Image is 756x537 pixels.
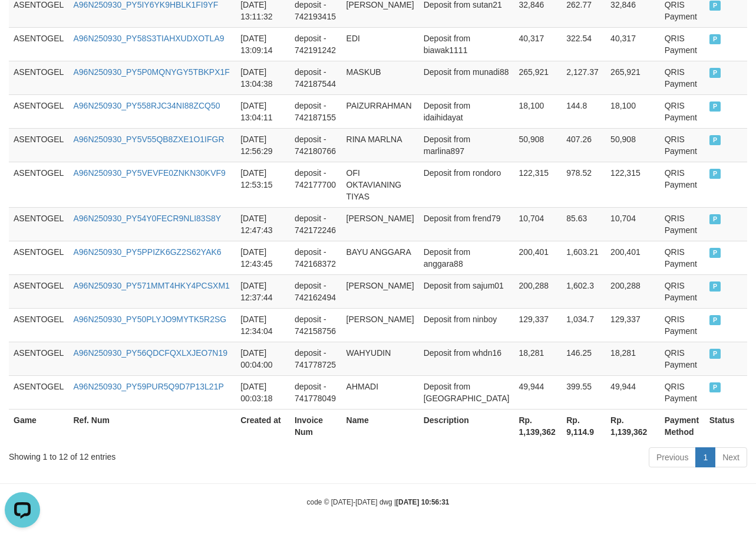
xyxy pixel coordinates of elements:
[290,308,342,342] td: deposit - 742158756
[236,94,290,128] td: [DATE] 13:04:11
[9,274,68,308] td: ASENTOGEL
[9,342,68,375] td: ASENTOGEL
[9,409,68,443] th: Game
[307,498,450,506] small: code © [DATE]-[DATE] dwg |
[606,342,660,375] td: 18,281
[342,128,419,162] td: RINA MARLNA
[514,375,562,409] td: 49,944
[709,248,721,258] span: PAID
[514,274,562,308] td: 200,288
[562,61,606,94] td: 2,127.37
[660,241,705,274] td: QRIS Payment
[709,349,721,359] span: PAID
[236,409,290,443] th: Created at
[290,162,342,207] td: deposit - 742177700
[660,375,705,409] td: QRIS Payment
[606,162,660,207] td: 122,315
[9,241,68,274] td: ASENTOGEL
[514,162,562,207] td: 122,315
[419,375,514,409] td: Deposit from [GEOGRAPHIC_DATA]
[342,308,419,342] td: [PERSON_NAME]
[342,207,419,241] td: [PERSON_NAME]
[562,128,606,162] td: 407.26
[236,274,290,308] td: [DATE] 12:37:44
[9,207,68,241] td: ASENTOGEL
[419,241,514,274] td: Deposit from anggara88
[73,247,221,257] a: A96N250930_PY5PPIZK6GZ2S62YAK6
[514,342,562,375] td: 18,281
[419,27,514,61] td: Deposit from biawak1111
[660,162,705,207] td: QRIS Payment
[236,342,290,375] td: [DATE] 00:04:00
[73,34,224,43] a: A96N250930_PY58S3TIAHXUDXOTLA9
[419,409,514,443] th: Description
[514,128,562,162] td: 50,908
[606,241,660,274] td: 200,401
[9,162,68,207] td: ASENTOGEL
[9,308,68,342] td: ASENTOGEL
[514,27,562,61] td: 40,317
[9,128,68,162] td: ASENTOGEL
[236,128,290,162] td: [DATE] 12:56:29
[606,61,660,94] td: 265,921
[606,207,660,241] td: 10,704
[419,94,514,128] td: Deposit from idaihidayat
[290,409,342,443] th: Invoice Num
[562,94,606,128] td: 144.8
[419,274,514,308] td: Deposit from sajum01
[9,27,68,61] td: ASENTOGEL
[73,281,229,290] a: A96N250930_PY571MMT4HKY4PCSXM1
[419,207,514,241] td: Deposit from frend79
[419,342,514,375] td: Deposit from whdn16
[562,162,606,207] td: 978.52
[606,94,660,128] td: 18,100
[9,375,68,409] td: ASENTOGEL
[660,94,705,128] td: QRIS Payment
[419,162,514,207] td: Deposit from rondoro
[236,207,290,241] td: [DATE] 12:47:43
[562,409,606,443] th: Rp. 9,114.9
[342,241,419,274] td: BAYU ANGGARA
[236,241,290,274] td: [DATE] 12:43:45
[715,447,747,467] a: Next
[562,342,606,375] td: 146.25
[290,375,342,409] td: deposit - 741778049
[606,308,660,342] td: 129,337
[73,135,224,144] a: A96N250930_PY5V55QB8ZXE1O1IFGR
[236,61,290,94] td: [DATE] 13:04:38
[709,382,721,392] span: PAID
[562,274,606,308] td: 1,602.3
[342,27,419,61] td: EDI
[514,308,562,342] td: 129,337
[290,342,342,375] td: deposit - 741778725
[236,375,290,409] td: [DATE] 00:03:18
[73,315,226,324] a: A96N250930_PY50PLYJO9MYTK5R2SG
[514,241,562,274] td: 200,401
[514,409,562,443] th: Rp. 1,139,362
[236,27,290,61] td: [DATE] 13:09:14
[419,128,514,162] td: Deposit from marlina897
[705,409,747,443] th: Status
[9,446,306,463] div: Showing 1 to 12 of 12 entries
[290,61,342,94] td: deposit - 742187544
[342,409,419,443] th: Name
[73,214,221,223] a: A96N250930_PY54Y0FECR9NLI83S8Y
[562,375,606,409] td: 399.55
[709,135,721,145] span: PAID
[709,169,721,179] span: PAID
[342,342,419,375] td: WAHYUDIN
[709,281,721,292] span: PAID
[709,214,721,224] span: PAID
[709,101,721,112] span: PAID
[606,375,660,409] td: 49,944
[562,308,606,342] td: 1,034.7
[709,1,721,11] span: PAID
[290,274,342,308] td: deposit - 742162494
[342,375,419,409] td: AHMADI
[649,447,696,467] a: Previous
[562,207,606,241] td: 85.63
[342,162,419,207] td: OFI OKTAVIANING TIYAS
[5,5,40,40] button: Open LiveChat chat widget
[290,27,342,61] td: deposit - 742191242
[606,409,660,443] th: Rp. 1,139,362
